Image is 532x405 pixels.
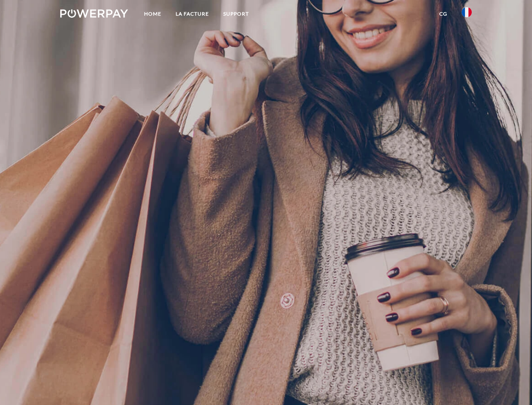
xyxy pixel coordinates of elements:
[462,7,472,17] img: fr
[168,6,216,22] a: LA FACTURE
[60,9,128,18] img: logo-powerpay-white.svg
[216,6,256,22] a: Support
[432,6,454,22] a: CG
[137,6,168,22] a: Home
